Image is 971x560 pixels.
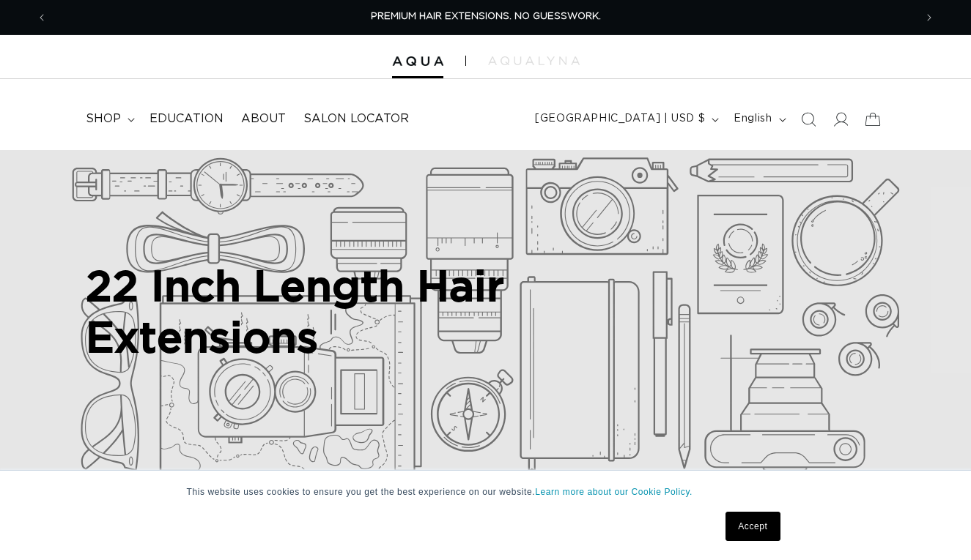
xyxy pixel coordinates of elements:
[149,111,224,127] span: Education
[535,111,705,127] span: [GEOGRAPHIC_DATA] | USD $
[141,102,232,135] a: Education
[371,12,601,21] span: PREMIUM HAIR EXTENSIONS. NO GUESSWORK.
[86,111,121,127] span: shop
[734,111,772,127] span: English
[535,487,693,497] a: Learn more about our Cookie Policy.
[488,56,580,65] img: aqualyna.com
[77,102,141,135] summary: shop
[232,102,295,135] a: About
[392,56,443,67] img: Aqua Hair Extensions
[526,105,725,133] button: [GEOGRAPHIC_DATA] | USD $
[726,512,780,541] a: Accept
[86,260,643,362] h2: 22 Inch Length Hair Extensions
[725,105,791,133] button: English
[187,485,785,499] p: This website uses cookies to ensure you get the best experience on our website.
[792,103,824,135] summary: Search
[26,4,58,31] button: Previous announcement
[241,111,286,127] span: About
[303,111,409,127] span: Salon Locator
[913,4,945,31] button: Next announcement
[295,102,418,135] a: Salon Locator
